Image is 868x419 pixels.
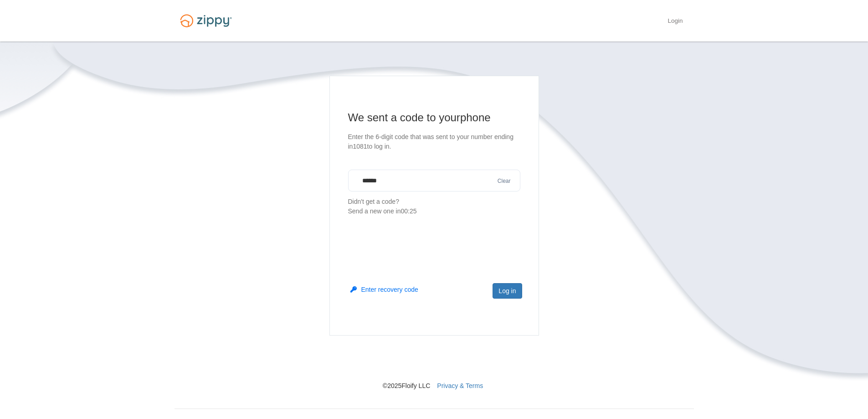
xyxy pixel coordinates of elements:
[175,336,694,390] nav: © 2025 Floify LLC
[668,17,683,26] a: Login
[495,177,514,186] button: Clear
[350,285,418,294] button: Enter recovery code
[348,207,520,216] div: Send a new one in 00:25
[348,132,520,151] p: Enter the 6-digit code that was sent to your number ending in 1081 to log in.
[348,197,520,216] p: Didn't get a code?
[437,382,483,389] a: Privacy & Terms
[493,283,522,299] button: Log in
[175,10,237,31] img: Logo
[348,110,520,125] h1: We sent a code to your phone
